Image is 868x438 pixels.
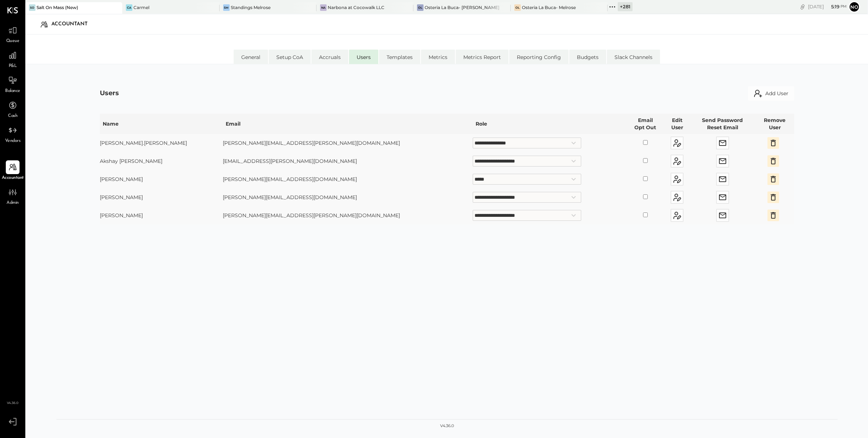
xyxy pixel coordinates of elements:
[0,49,25,70] a: P&L
[100,152,223,170] td: Akshay [PERSON_NAME]
[223,4,230,11] div: SM
[100,170,223,188] td: [PERSON_NAME]
[440,423,454,429] div: v 4.36.0
[0,73,25,94] a: Balance
[2,175,24,181] span: Accountant
[5,88,20,94] span: Balance
[421,50,455,64] li: Metrics
[100,206,223,224] td: [PERSON_NAME]
[223,114,473,134] th: Email
[51,18,95,30] div: Accountant
[100,89,119,98] div: Users
[231,4,271,10] div: Standings Melrose
[808,3,847,10] div: [DATE]
[626,114,664,134] th: Email Opt Out
[269,50,311,64] li: Setup CoA
[100,114,223,134] th: Name
[509,50,569,64] li: Reporting Config
[223,188,473,206] td: [PERSON_NAME][EMAIL_ADDRESS][DOMAIN_NAME]
[311,50,348,64] li: Accruals
[0,98,25,119] a: Cash
[0,123,25,144] a: Vendors
[328,4,384,10] div: Narbona at Cocowalk LLC
[514,4,521,11] div: OL
[473,114,626,134] th: Role
[690,114,756,134] th: Send Password Reset Email
[223,170,473,188] td: [PERSON_NAME][EMAIL_ADDRESS][DOMAIN_NAME]
[223,206,473,224] td: [PERSON_NAME][EMAIL_ADDRESS][PERSON_NAME][DOMAIN_NAME]
[456,50,509,64] li: Metrics Report
[37,4,78,10] div: Salt On Mass (New)
[756,114,794,134] th: Remove User
[234,50,268,64] li: General
[9,63,17,70] span: P&L
[349,50,378,64] li: Users
[618,2,633,11] div: + 281
[569,50,606,64] li: Budgets
[522,4,576,10] div: Osteria La Buca- Melrose
[848,1,860,13] button: No
[100,134,223,152] td: [PERSON_NAME].[PERSON_NAME]
[0,160,25,181] a: Accountant
[223,134,473,152] td: [PERSON_NAME][EMAIL_ADDRESS][PERSON_NAME][DOMAIN_NAME]
[799,3,806,10] div: copy link
[5,138,21,144] span: Vendors
[0,185,25,206] a: Admin
[29,4,35,11] div: SO
[748,86,794,101] button: Add User
[6,38,20,45] span: Queue
[379,50,420,64] li: Templates
[320,4,327,11] div: Na
[607,50,660,64] li: Slack Channels
[0,24,25,45] a: Queue
[7,200,19,206] span: Admin
[126,4,132,11] div: Ca
[8,113,17,119] span: Cash
[223,152,473,170] td: [EMAIL_ADDRESS][PERSON_NAME][DOMAIN_NAME]
[133,4,149,10] div: Carmel
[665,114,690,134] th: Edit User
[100,188,223,206] td: [PERSON_NAME]
[417,4,424,11] div: OL
[425,4,499,10] div: Osteria La Buca- [PERSON_NAME][GEOGRAPHIC_DATA]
